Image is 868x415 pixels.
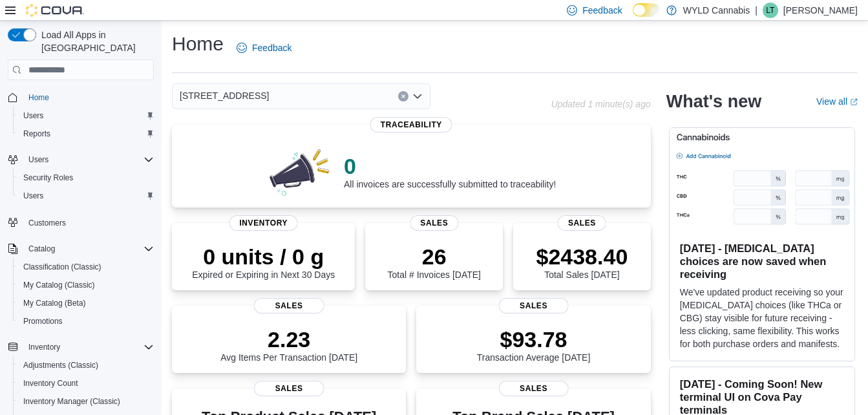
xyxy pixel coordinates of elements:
span: Adjustments (Classic) [23,360,98,370]
span: Reports [23,129,50,139]
span: My Catalog (Beta) [18,295,154,311]
button: Customers [3,213,159,231]
a: Feedback [231,35,297,61]
p: 0 units / 0 g [192,244,335,270]
a: Promotions [18,314,68,329]
a: Users [18,188,48,204]
span: Security Roles [18,170,154,186]
span: Sales [558,215,606,231]
h1: Home [172,31,224,57]
div: Avg Items Per Transaction [DATE] [220,326,357,363]
span: [STREET_ADDRESS] [180,88,269,103]
span: Adjustments (Classic) [18,357,154,373]
span: Inventory Manager (Classic) [18,394,154,409]
p: 2.23 [220,326,357,352]
p: WYLD Cannabis [683,3,750,18]
span: Feedback [582,4,622,17]
button: Catalog [23,241,60,257]
input: Dark Mode [633,3,660,17]
button: Open list of options [412,91,423,101]
p: We've updated product receiving so your [MEDICAL_DATA] choices (like THCa or CBG) stay visible fo... [680,286,844,350]
div: All invoices are successfully submitted to traceability! [344,153,556,189]
button: Users [13,187,159,205]
a: Inventory Count [18,376,83,391]
span: Home [28,92,49,103]
a: Customers [23,215,71,231]
span: Users [18,188,154,204]
span: Users [28,154,48,165]
a: Reports [18,126,56,142]
span: My Catalog (Classic) [23,280,95,290]
svg: External link [850,98,858,106]
span: Classification (Classic) [23,262,101,272]
span: Inventory Count [23,378,78,388]
h3: [DATE] - [MEDICAL_DATA] choices are now saved when receiving [680,242,844,281]
a: Users [18,108,48,123]
span: Inventory Manager (Classic) [23,396,120,407]
a: Classification (Classic) [18,259,107,275]
p: 26 [388,244,481,270]
div: Total # Invoices [DATE] [388,244,481,280]
span: Customers [28,218,66,228]
span: My Catalog (Classic) [18,277,154,293]
a: Inventory Manager (Classic) [18,394,125,409]
button: Inventory Manager (Classic) [13,392,159,410]
span: Users [23,191,43,201]
button: Users [13,107,159,125]
span: Users [23,111,43,121]
span: Catalog [28,244,55,254]
a: Home [23,90,54,105]
button: Inventory Count [13,374,159,392]
span: Sales [410,215,458,231]
p: Updated 1 minute(s) ago [551,99,651,109]
img: 0 [266,145,333,197]
button: Reports [13,125,159,143]
span: Dark Mode [633,17,633,17]
span: Feedback [252,41,291,54]
span: Sales [498,298,569,314]
span: Customers [23,214,154,230]
span: Inventory [23,339,154,355]
div: Transaction Average [DATE] [477,326,591,363]
span: Inventory [229,215,298,231]
span: Catalog [23,241,154,257]
span: Sales [254,298,324,314]
div: Total Sales [DATE] [536,244,628,280]
button: Inventory [23,339,65,355]
button: Security Roles [13,169,159,187]
button: Promotions [13,312,159,330]
span: Load All Apps in [GEOGRAPHIC_DATA] [36,28,154,54]
a: My Catalog (Beta) [18,295,91,311]
button: Classification (Classic) [13,258,159,276]
a: Adjustments (Classic) [18,357,103,373]
span: Inventory [28,342,60,352]
span: Traceability [370,117,452,133]
a: My Catalog (Classic) [18,277,100,293]
span: Reports [18,126,154,142]
button: Users [3,151,159,169]
span: Sales [498,381,569,396]
a: Security Roles [18,170,78,186]
span: My Catalog (Beta) [23,298,86,308]
div: Expired or Expiring in Next 30 Days [192,244,335,280]
img: Cova [26,4,84,17]
p: 0 [344,153,556,179]
p: [PERSON_NAME] [783,3,858,18]
span: Users [18,108,154,123]
span: Sales [254,381,324,396]
button: My Catalog (Classic) [13,276,159,294]
span: Inventory Count [18,376,154,391]
a: View allExternal link [816,96,858,107]
div: Lucas Todd [763,3,778,18]
button: Adjustments (Classic) [13,356,159,374]
span: Users [23,152,154,167]
p: $2438.40 [536,244,628,270]
h2: What's new [666,91,761,112]
p: $93.78 [477,326,591,352]
button: My Catalog (Beta) [13,294,159,312]
p: | [755,3,757,18]
span: LT [766,3,774,18]
span: Promotions [23,316,63,326]
span: Home [23,89,154,105]
button: Inventory [3,338,159,356]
